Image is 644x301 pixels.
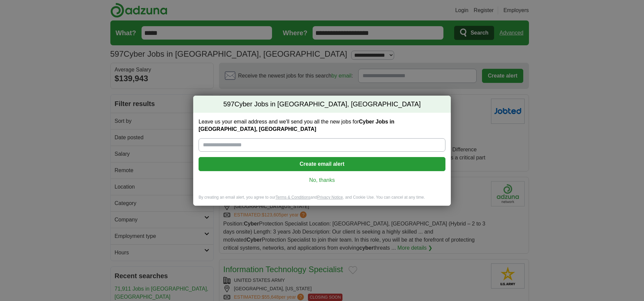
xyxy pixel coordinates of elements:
[193,96,451,113] h2: Cyber Jobs in [GEOGRAPHIC_DATA], [GEOGRAPHIC_DATA]
[204,177,440,184] a: No, thanks
[223,100,234,109] span: 597
[193,195,451,206] div: By creating an email alert, you agree to our and , and Cookie Use. You can cancel at any time.
[275,195,310,200] a: Terms & Conditions
[317,195,343,200] a: Privacy Notice
[199,157,445,171] button: Create email alert
[199,118,445,133] label: Leave us your email address and we'll send you all the new jobs for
